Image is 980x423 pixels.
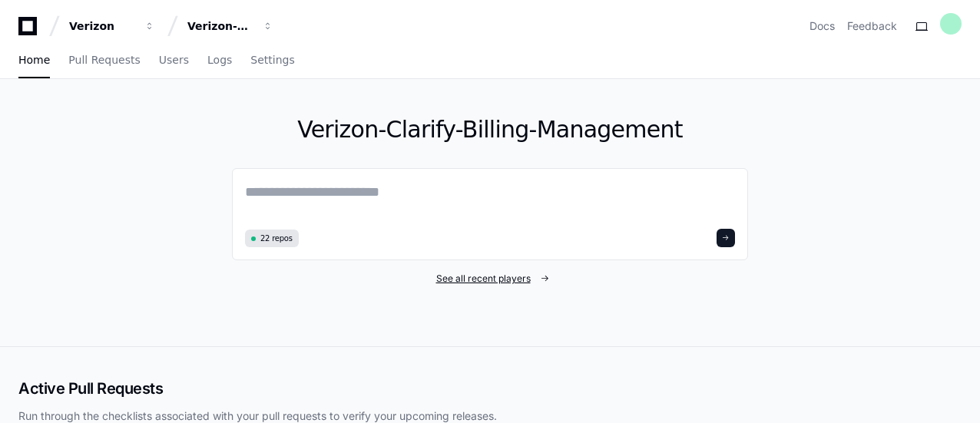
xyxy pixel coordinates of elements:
span: Logs [207,55,232,64]
h1: Verizon-Clarify-Billing-Management [232,116,748,144]
button: Verizon [63,12,161,40]
button: Verizon-Clarify-Billing-Management [181,12,280,40]
div: Verizon [69,18,135,34]
a: Pull Requests [68,43,140,78]
button: Feedback [847,18,897,34]
span: Home [18,55,50,64]
div: Verizon-Clarify-Billing-Management [187,18,253,34]
a: Users [159,43,189,78]
span: Settings [250,55,294,64]
span: Pull Requests [68,55,140,64]
span: Users [159,55,189,64]
a: See all recent players [232,273,748,285]
a: Docs [809,18,835,34]
span: 22 repos [260,233,293,244]
a: Home [18,43,50,78]
a: Logs [207,43,232,78]
a: Settings [250,43,294,78]
h2: Active Pull Requests [18,378,962,399]
span: See all recent players [436,273,531,285]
